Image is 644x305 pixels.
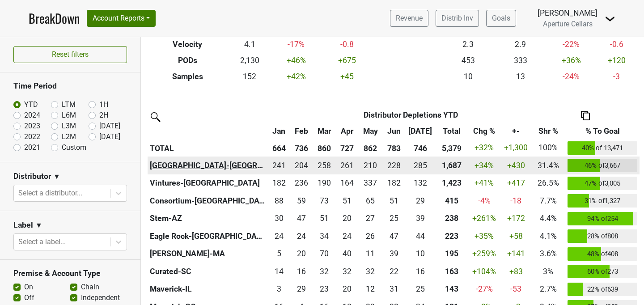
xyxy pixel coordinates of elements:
[24,99,38,110] label: YTD
[435,192,468,210] th: 415.251
[313,280,336,298] td: 23.25
[468,280,501,298] td: -27 %
[503,212,529,224] div: +172
[268,157,290,174] td: 241
[290,227,313,245] td: 23.93
[336,210,358,228] td: 19.5
[486,10,516,27] a: Goals
[99,99,108,110] label: 1H
[360,160,381,171] div: 210
[268,139,290,157] th: 664
[358,123,383,139] th: May: activate to sort column ascending
[503,248,529,259] div: +141
[383,139,405,157] th: 783
[436,10,479,27] a: Distrib Inv
[385,195,403,207] div: 51
[407,283,433,295] div: 25
[531,280,565,298] td: 2.7%
[292,230,310,242] div: 24
[390,10,428,27] a: Revenue
[437,195,466,207] div: 415
[270,212,288,224] div: 30
[360,248,381,259] div: 11
[385,283,403,295] div: 31
[292,177,310,189] div: 236
[313,245,336,263] td: 70
[435,263,468,280] th: 162.913
[315,283,334,295] div: 23
[53,171,60,182] span: ▼
[338,283,356,295] div: 20
[290,123,313,139] th: Feb: activate to sort column ascending
[504,143,528,152] span: +1,300
[405,263,435,280] td: 15.501
[336,263,358,280] td: 32.498
[383,174,405,192] td: 181.669
[383,263,405,280] td: 21.75
[270,177,288,189] div: 182
[338,195,356,207] div: 51
[271,68,321,85] td: +42 %
[503,230,529,242] div: +58
[385,248,403,259] div: 39
[468,157,501,174] td: +34 %
[358,280,383,298] td: 11.665
[405,192,435,210] td: 28.917
[435,245,468,263] th: 195.020
[531,263,565,280] td: 3%
[290,263,313,280] td: 15.751
[336,227,358,245] td: 24.22
[531,174,565,192] td: 26.5%
[321,68,373,85] td: +45
[268,174,290,192] td: 182.254
[435,174,468,192] th: 1423.475
[99,121,120,131] label: [DATE]
[338,177,356,189] div: 164
[531,192,565,210] td: 7.7%
[407,177,433,189] div: 132
[437,248,466,259] div: 195
[292,248,310,259] div: 20
[407,248,433,259] div: 10
[383,210,405,228] td: 24.584
[270,230,288,242] div: 24
[270,248,288,259] div: 5
[13,46,127,63] button: Reset filters
[292,283,310,295] div: 29
[315,212,334,224] div: 51
[268,227,290,245] td: 24.26
[385,177,403,189] div: 182
[385,266,403,277] div: 22
[13,269,127,278] h3: Premise & Account Type
[360,212,381,224] div: 27
[338,248,356,259] div: 40
[290,107,531,123] th: Distributor Depletions YTD
[270,195,288,207] div: 88
[321,52,373,68] td: +675
[407,230,433,242] div: 44
[228,68,271,85] td: 152
[24,131,40,142] label: 2022
[336,174,358,192] td: 164.009
[290,157,313,174] td: 204.499
[268,263,290,280] td: 14
[358,157,383,174] td: 210
[405,245,435,263] td: 10.25
[271,36,321,52] td: -17 %
[468,174,501,192] td: +41 %
[313,210,336,228] td: 51
[531,139,565,157] td: 100%
[596,52,637,68] td: +120
[437,177,466,189] div: 1,423
[292,266,310,277] div: 16
[383,192,405,210] td: 50.999
[503,266,529,277] div: +83
[547,52,596,68] td: +36 %
[313,227,336,245] td: 34.123
[405,280,435,298] td: 24.917
[292,160,310,171] div: 204
[405,123,435,139] th: Jul: activate to sort column ascending
[494,36,547,52] td: 2.9
[268,245,290,263] td: 5
[435,280,468,298] th: 143.079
